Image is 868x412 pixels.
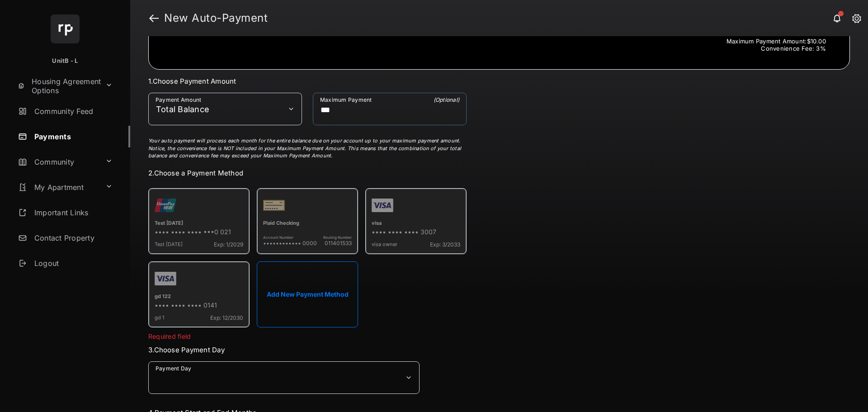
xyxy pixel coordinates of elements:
p: UnitB - L [52,57,78,66]
span: Required field [148,332,191,340]
div: gd 122 [155,293,243,301]
span: Test [DATE] [155,241,183,248]
a: Payments [14,126,130,147]
a: Important Links [14,202,116,223]
span: Convenience Fee: 3% [717,45,826,52]
span: gd 1 [155,314,164,321]
p: Your auto payment will process each month for the entire balance due on your account up to your m... [148,137,464,160]
a: Contact Property [14,227,130,249]
div: Plaid CheckingAccount Number•••••••••••• 0000Routing Number011401533 [257,188,358,254]
a: Housing Agreement Options [14,75,102,97]
div: visa [372,220,460,228]
div: •••• •••• •••• 3007 [372,228,460,237]
div: Test [DATE]•••• •••• •••• •••0 021Test [DATE]Exp: 1/2029 [148,188,250,254]
button: Add New Payment Method [257,261,358,327]
div: visa•••• •••• •••• 3007visa ownerExp: 3/2033 [365,188,467,254]
span: Exp: 3/2033 [430,241,460,248]
span: Exp: 1/2029 [214,241,243,248]
span: 011401533 [323,240,352,246]
a: Logout [14,252,130,274]
a: Community [14,151,102,173]
h3: 1. Choose Payment Amount [148,77,467,85]
img: svg+xml;base64,PHN2ZyB4bWxucz0iaHR0cDovL3d3dy53My5vcmcvMjAwMC9zdmciIHdpZHRoPSI2NCIgaGVpZ2h0PSI2NC... [51,14,80,43]
a: My Apartment [14,176,102,198]
span: visa owner [372,241,397,248]
div: •••• •••• •••• 0141 [155,301,243,311]
strong: New Auto-Payment [164,13,268,24]
div: Test [DATE] [155,220,243,228]
a: Community Feed [14,100,130,122]
span: Routing Number [323,235,352,240]
div: gd 122•••• •••• •••• 0141gd 1Exp: 12/2030 [148,261,250,327]
h3: 2. Choose a Payment Method [148,169,467,177]
h3: 3. Choose Payment Day [148,346,467,354]
div: Plaid Checking [263,220,352,228]
span: Account Number [263,235,317,240]
span: •••••••••••• 0000 [263,240,317,246]
span: Exp: 12/2030 [210,314,243,321]
div: •••• •••• •••• •••0 021 [155,228,243,237]
span: Maximum Payment Amount: $10.00 [717,38,826,45]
